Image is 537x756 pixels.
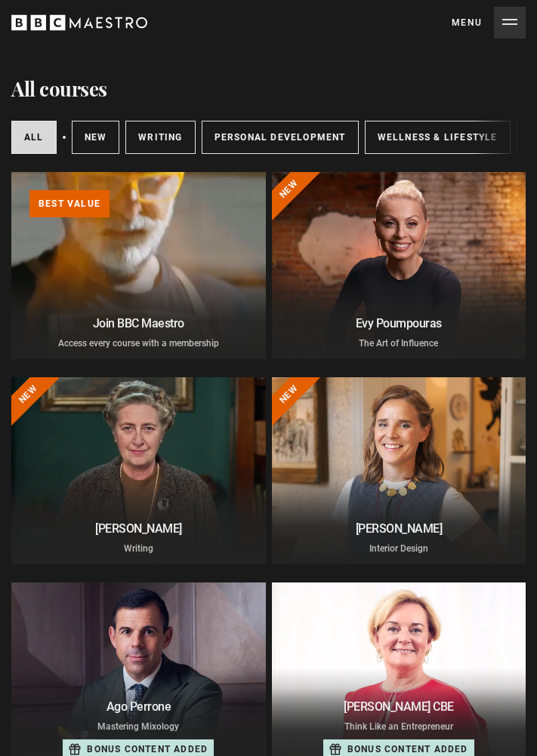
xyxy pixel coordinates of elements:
p: Interior Design [281,542,517,555]
h2: [PERSON_NAME] [20,521,257,536]
p: Writing [20,542,257,555]
p: Mastering Mixology [20,720,257,733]
a: Evy Poumpouras The Art of Influence New [272,172,526,359]
p: The Art of Influence [281,337,517,350]
h2: Evy Poumpouras [281,316,517,330]
h2: Ago Perrone [20,699,257,714]
button: Toggle navigation [452,7,526,38]
h2: [PERSON_NAME] CBE [281,699,517,714]
p: Think Like an Entrepreneur [281,720,517,733]
p: Best value [29,190,110,217]
a: Wellness & Lifestyle [365,121,511,154]
p: Bonus content added [87,742,208,756]
a: Writing [125,121,195,154]
p: Bonus content added [347,742,468,756]
a: All [11,121,57,154]
a: [PERSON_NAME] Writing New [11,377,266,564]
h2: [PERSON_NAME] [281,521,517,536]
svg: BBC Maestro [11,11,147,34]
a: [PERSON_NAME] Interior Design New [272,377,526,564]
a: Personal Development [202,121,359,154]
a: New [72,121,120,154]
h1: All courses [11,75,107,103]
